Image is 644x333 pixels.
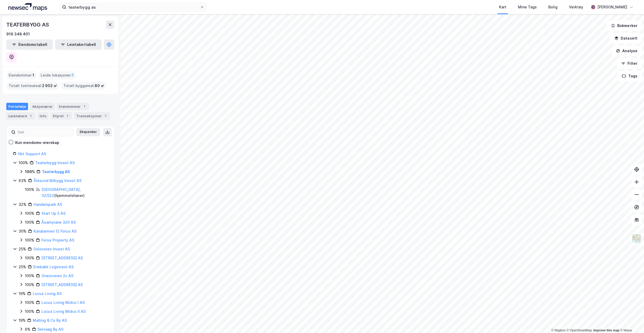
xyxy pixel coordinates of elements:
div: Aksjonærer [30,103,55,110]
button: Datasett [610,33,642,44]
a: Start Up 5 AS [41,211,66,216]
div: 63% [19,178,26,184]
img: Z [632,234,642,244]
a: Handelspark AS [34,202,62,207]
div: 19% [19,291,26,297]
div: Kun eiendoms-eierskap [15,139,59,146]
a: Ålesund Bilbygg Invest AS [34,178,82,183]
div: 100% [25,210,34,217]
a: Teaterbygg AS [42,169,70,174]
div: 916 348 401 [6,31,30,37]
div: 32% [19,201,26,208]
a: [GEOGRAPHIC_DATA], 32/522 [41,187,81,198]
a: Kanalarmen 12 Forus AS [34,229,77,233]
button: Leietakertabell [55,39,102,50]
span: 1 [33,72,34,78]
a: Improve this map [593,329,619,332]
a: OpenStreetMap [567,329,592,332]
a: [STREET_ADDRESS] AS [41,256,83,260]
div: 100% [25,308,34,315]
iframe: Chat Widget [618,308,644,333]
div: Styret [51,112,72,120]
a: Locus Living Midco I AS [41,300,85,305]
div: Portefølje [6,103,28,110]
input: Søk på adresse, matrikkel, gårdeiere, leietakere eller personer [66,3,200,11]
div: 1 [103,113,108,119]
div: 1 [28,113,33,119]
div: Kart [499,4,506,10]
a: [STREET_ADDRESS] AS [41,282,83,287]
div: 25% [19,264,26,270]
a: Locus Living AS [33,291,62,296]
div: TEATERBYGG AS [6,20,50,29]
div: Verktøy [569,4,583,10]
div: Bolig [548,4,558,10]
a: Osloveien Invest AS [33,247,70,251]
button: Tags [618,71,642,81]
div: 100% [25,237,34,243]
button: Bokmerker [607,20,642,31]
div: Leide lokasjoner : [39,71,76,79]
span: 2 902 ㎡ [42,83,57,89]
div: Transaksjoner [74,112,110,120]
input: Søk [15,128,73,136]
a: Forus Property AS [41,238,74,242]
a: Mapbox [551,329,566,332]
img: logo.a4113a55bc3d86da70a041830d287a7e.svg [8,3,47,11]
div: Eiendommer [57,103,89,110]
a: Gneisveien 2c AS [41,273,73,278]
a: Selvaag By AS [37,327,63,331]
div: 100% [25,299,34,306]
div: 100% [25,255,34,261]
div: [PERSON_NAME] [597,4,627,10]
div: 100% [25,282,34,288]
div: 100% [25,169,35,175]
div: 19% [19,317,26,324]
a: Malling & Co By AS [33,318,67,323]
div: 100% [25,186,34,193]
div: 1 [65,113,70,119]
div: ( hjemmelshaver ) [41,186,108,199]
div: 100% [19,160,28,166]
a: Hbt Support AS [18,152,46,156]
div: Totalt byggareal : [61,82,106,90]
span: 1 [72,72,74,78]
div: 1 [82,104,87,109]
a: Enebakk Loginvest AS [33,265,74,269]
div: Mine Tags [518,4,537,10]
a: Teaterbygg Invest AS [35,160,75,165]
div: Leietakere [6,112,35,120]
div: Totalt tomteareal : [7,82,59,90]
button: Ekspander [76,128,100,136]
div: 25% [19,246,26,252]
span: 80 ㎡ [95,83,104,89]
div: 6% [25,326,30,332]
a: Locus Living Midco II AS [41,309,86,314]
div: Eiendommer : [7,71,36,79]
a: Åsamyrane 320 AS [41,220,76,224]
button: Analyse [611,46,642,56]
div: 30% [19,228,26,234]
div: Info [37,112,48,120]
div: 100% [25,219,34,225]
button: Filter [617,58,642,69]
button: Eiendomstabell [6,39,53,50]
div: 100% [25,273,34,279]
